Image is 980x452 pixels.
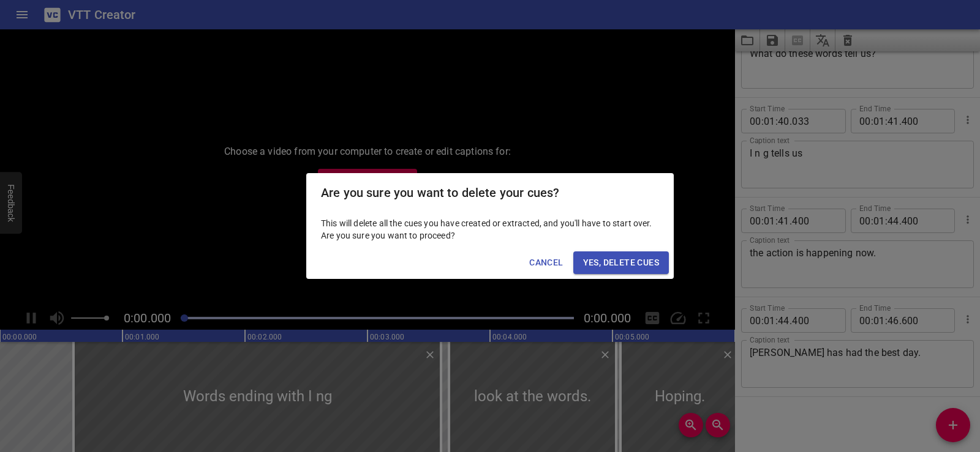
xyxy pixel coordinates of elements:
h2: Are you sure you want to delete your cues? [321,183,659,202]
button: Cancel [524,251,568,274]
span: Yes, Delete Cues [583,255,659,270]
button: Yes, Delete Cues [573,251,669,274]
div: This will delete all the cues you have created or extracted, and you'll have to start over. Are y... [306,212,674,246]
span: Cancel [529,255,563,270]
